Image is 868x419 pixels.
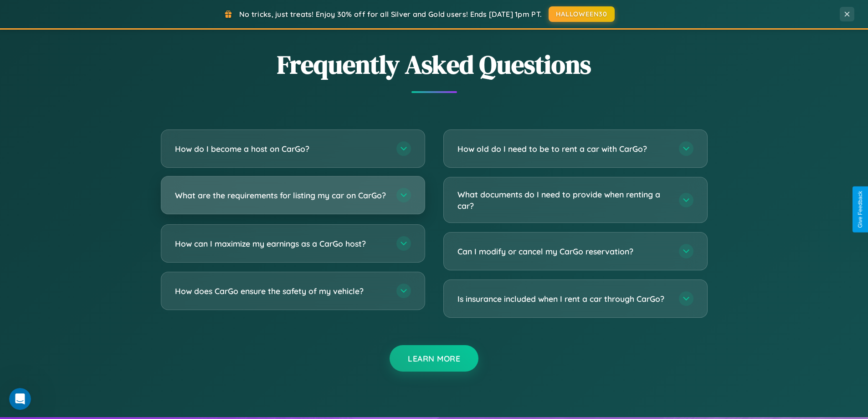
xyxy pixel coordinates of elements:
div: Give Feedback [857,191,863,228]
h2: Frequently Asked Questions [161,47,708,82]
h3: How old do I need to be to rent a car with CarGo? [457,143,670,155]
button: HALLOWEEN30 [549,6,615,22]
h3: How does CarGo ensure the safety of my vehicle? [175,285,387,297]
iframe: Intercom live chat [9,388,31,410]
h3: What documents do I need to provide when renting a car? [457,189,670,211]
button: Learn More [390,345,478,372]
h3: Is insurance included when I rent a car through CarGo? [457,293,670,305]
h3: Can I modify or cancel my CarGo reservation? [457,246,670,257]
h3: How can I maximize my earnings as a CarGo host? [175,238,387,249]
span: No tricks, just treats! Enjoy 30% off for all Silver and Gold users! Ends [DATE] 1pm PT. [239,10,542,19]
h3: What are the requirements for listing my car on CarGo? [175,190,387,201]
h3: How do I become a host on CarGo? [175,143,387,155]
